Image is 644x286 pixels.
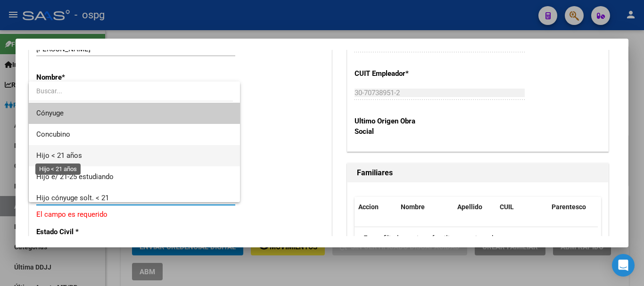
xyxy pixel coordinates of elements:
[612,254,635,277] div: Open Intercom Messenger
[36,194,109,202] span: Hijo cónyuge solt. < 21
[36,151,82,160] span: Hijo < 21 años
[36,172,114,181] span: Hijo e/ 21-25 estudiando
[29,81,233,101] input: dropdown search
[36,130,70,139] span: Concubino
[36,109,64,117] span: Cónyuge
